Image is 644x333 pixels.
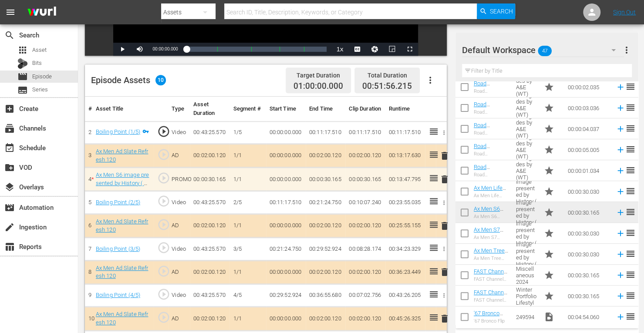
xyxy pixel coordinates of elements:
td: 00:02:00.120 [345,214,385,238]
td: 00:00:30.165 [345,168,385,191]
span: Promo [544,291,554,301]
span: Promo [544,207,554,218]
svg: Add to Episode [616,166,625,175]
span: reorder [625,290,636,301]
td: 00:29:52.924 [266,284,306,307]
span: Reports [4,242,15,252]
span: reorder [625,81,636,92]
td: Video [168,238,190,261]
td: 00:25:55.155 [385,214,425,238]
div: Bits [17,58,28,69]
div: Progress Bar [187,47,327,52]
th: Segment # [229,97,266,121]
td: Road Renegades by A&E (WT) Channel ID 5 [513,139,540,160]
span: Promo [544,186,554,197]
td: 10 [85,307,92,330]
svg: Add to Episode [616,145,625,155]
td: 00:45:26.325 [385,307,425,330]
td: 7 [85,238,92,261]
span: reorder [625,165,636,175]
td: 00:07:02.756 [345,284,385,307]
span: play_circle_outline [157,172,170,185]
span: 00:00:00.000 [152,47,178,51]
span: 10 [155,75,166,85]
button: Jump To Time [366,43,383,56]
td: 00:04:54.060 [564,306,612,327]
span: reorder [625,102,636,113]
span: reorder [625,144,636,155]
td: 1/5 [229,121,266,144]
span: reorder [625,311,636,322]
span: more_vert [621,45,632,55]
a: Ax Men Ad Slate Refresh 120 [96,218,148,233]
div: Road Renegades Channel ID 1 [474,172,509,178]
td: 00:02:00.120 [190,144,229,168]
span: Automation [4,202,15,213]
svg: Add to Episode [616,187,625,196]
span: play_circle_outline [157,311,170,324]
td: 1/1 [229,214,266,238]
a: Boiling Point (1/5) [96,128,141,135]
svg: Add to Episode [616,249,625,259]
a: Sign Out [613,9,636,16]
td: AD [168,307,190,330]
a: FAST Channel Miscellaneous 2024 Promo 30 [474,268,508,294]
td: 00:00:00.000 [266,307,306,330]
td: 00:43:26.205 [385,284,425,307]
a: Road Renegades Channel ID 3 [474,101,505,121]
svg: Add to Episode [616,312,625,322]
td: 1/1 [229,168,266,191]
td: 00:08:28.174 [345,238,385,261]
span: reorder [625,186,636,196]
td: 00:00:01.034 [564,160,612,181]
a: Ax Men Tree image presented by History ( New logo) 30 [474,247,508,280]
span: Promo [544,145,554,155]
td: 4/5 [229,284,266,307]
td: 00:00:00.000 [266,168,306,191]
td: Road Renegades by A&E (WT) Channel ID 1 [513,160,540,181]
span: reorder [625,269,636,280]
td: 00:36:23.449 [385,260,425,284]
span: Asset [32,46,47,54]
td: AD [168,144,190,168]
span: Series [17,85,28,95]
div: Target Duration [293,69,343,81]
span: Search [490,3,513,19]
span: Video [544,312,554,322]
th: Runtime [385,97,425,121]
svg: Add to Episode [616,291,625,301]
span: delete [439,174,450,185]
span: play_circle_outline [157,218,170,231]
td: 00:11:17.510 [345,121,385,144]
td: PROMO [168,168,190,191]
span: Promo [544,270,554,280]
th: Type [168,97,190,121]
td: 00:02:00.120 [190,214,229,238]
td: 00:00:00.000 [266,144,306,168]
span: delete [439,267,450,277]
td: 00:00:00.000 [266,214,306,238]
div: Road Renegades Channel ID 4 [474,130,509,136]
button: Playback Rate [331,43,348,56]
th: Asset Title [92,97,154,121]
td: 00:00:30.165 [564,265,612,286]
span: reorder [625,123,636,134]
th: Asset Duration [190,97,229,121]
a: Boiling Point (3/5) [96,246,141,252]
button: Fullscreen [401,43,418,56]
a: Ax Men Ad Slate Refresh 120 [96,311,148,326]
td: 00:02:00.120 [306,307,345,330]
td: 00:00:30.030 [564,181,612,202]
span: reorder [625,207,636,217]
td: Video [168,284,190,307]
td: 4 [85,168,92,191]
td: Road Renegades by A&E (WT) Channel ID 2 [513,77,540,98]
button: more_vert [621,40,632,61]
td: 00:00:00.000 [266,121,306,144]
span: Promo [544,228,554,239]
td: 00:00:30.030 [564,223,612,244]
td: 00:11:17.510 [266,191,306,214]
th: # [85,97,92,121]
div: Ax Men Life Image presented by History ( New logo) 30 [474,193,509,198]
td: 00:02:00.120 [345,144,385,168]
